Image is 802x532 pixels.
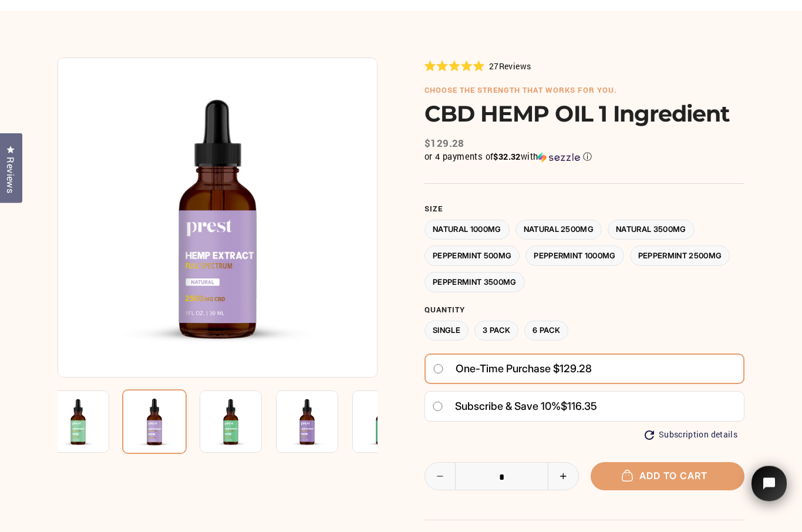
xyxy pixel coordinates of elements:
iframe: Tidio Chat [736,450,802,532]
input: quantity [425,463,578,491]
span: Add to cart [628,470,707,482]
label: Peppermint 1000MG [525,246,624,267]
span: $129.28 [424,137,464,150]
label: Peppermint 500MG [424,246,520,267]
button: Add to cart [591,463,745,490]
span: One-time purchase $129.28 [456,359,592,380]
button: Increase item quantity by one [548,463,578,490]
span: $32.32 [493,151,520,163]
label: Size [424,205,744,214]
h1: CBD HEMP OIL 1 Ingredient [424,101,744,127]
div: 27Reviews [424,60,531,73]
label: Single [424,321,469,342]
label: Natural 2500MG [515,220,602,241]
label: Peppermint 3500MG [424,272,525,293]
div: or 4 payments of$32.32withSezzle Click to learn more about Sezzle [424,151,744,163]
img: CBD HEMP OIL 1 Ingredient [47,391,109,453]
span: $116.35 [561,400,597,413]
label: Natural 1000MG [424,220,510,241]
label: Quantity [424,306,744,315]
input: Subscribe & save 10%$116.35 [432,402,443,412]
label: Natural 3500MG [608,220,695,241]
input: One-time purchase $129.28 [433,365,444,374]
button: Subscription details [645,430,737,440]
button: Reduce item quantity by one [425,463,456,490]
div: or 4 payments of with [424,151,744,163]
label: 6 Pack [524,321,568,342]
span: Reviews [3,157,18,194]
span: Subscribe & save 10% [455,400,561,413]
img: CBD HEMP OIL 1 Ingredient [58,58,378,378]
img: CBD HEMP OIL 1 Ingredient [200,391,262,453]
img: CBD HEMP OIL 1 Ingredient [276,391,338,453]
img: CBD HEMP OIL 1 Ingredient [352,391,415,453]
img: CBD HEMP OIL 1 Ingredient [122,390,187,454]
label: Peppermint 2500MG [630,246,730,267]
span: Subscription details [659,430,737,440]
label: 3 Pack [474,321,518,342]
span: Reviews [499,61,531,72]
h6: choose the strength that works for you. [424,86,744,96]
img: Sezzle [538,153,580,163]
span: 27 [489,61,499,72]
